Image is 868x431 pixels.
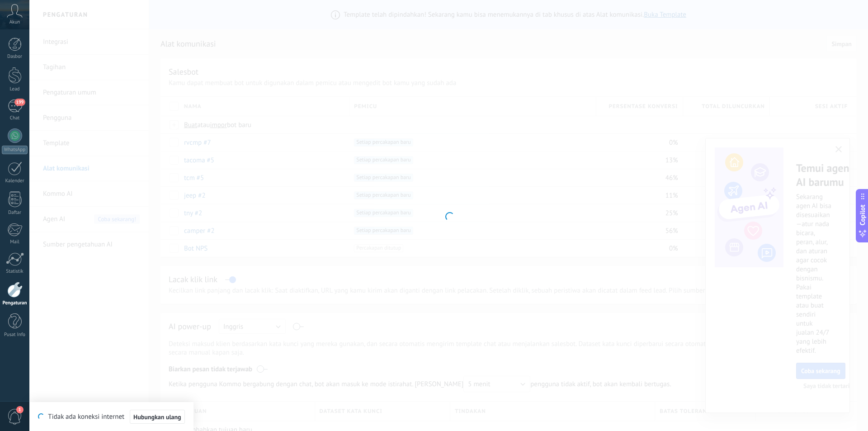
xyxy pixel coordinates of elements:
[2,146,28,154] div: WhatsApp
[14,99,25,106] span: 199
[858,204,867,225] span: Copilot
[38,409,184,424] div: Tidak ada koneksi internet
[130,410,185,424] button: Hubungkan ulang
[2,178,28,184] div: Kalender
[2,300,28,306] div: Pengaturan
[133,414,181,420] span: Hubungkan ulang
[2,54,28,60] div: Dasbor
[2,332,28,338] div: Pusat Info
[2,210,28,216] div: Daftar
[2,239,28,245] div: Mail
[16,406,24,413] span: 1
[2,115,28,121] div: Chat
[2,86,28,92] div: Lead
[9,19,20,25] span: Akun
[2,269,28,275] div: Statistik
